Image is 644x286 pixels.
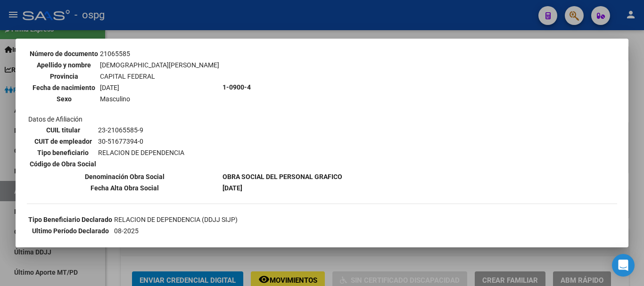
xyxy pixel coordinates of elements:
[28,226,113,236] th: Ultimo Período Declarado
[99,71,220,82] td: CAPITAL FEDERAL
[29,147,97,158] th: Tipo beneficiario
[114,226,258,236] td: 08-2025
[612,254,635,277] div: Open Intercom Messenger
[29,125,97,135] th: CUIL titular
[99,60,220,70] td: [DEMOGRAPHIC_DATA][PERSON_NAME]
[29,159,97,169] th: Código de Obra Social
[99,94,220,104] td: Masculino
[29,60,99,70] th: Apellido y nombre
[28,172,221,182] th: Denominación Obra Social
[98,125,185,135] td: 23-21065585-9
[28,214,113,225] th: Tipo Beneficiario Declarado
[223,173,342,180] b: OBRA SOCIAL DEL PERSONAL GRAFICO
[99,82,220,93] td: [DATE]
[28,4,221,171] td: Datos personales Datos de Afiliación
[29,71,99,82] th: Provincia
[29,82,99,93] th: Fecha de nacimiento
[223,83,251,91] b: 1-0900-4
[223,184,242,192] b: [DATE]
[99,49,220,59] td: 21065585
[114,214,258,225] td: RELACION DE DEPENDENCIA (DDJJ SIJP)
[98,136,185,147] td: 30-51677394-0
[29,94,99,104] th: Sexo
[28,183,221,193] th: Fecha Alta Obra Social
[98,147,185,158] td: RELACION DE DEPENDENCIA
[29,49,99,59] th: Número de documento
[29,136,97,147] th: CUIT de empleador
